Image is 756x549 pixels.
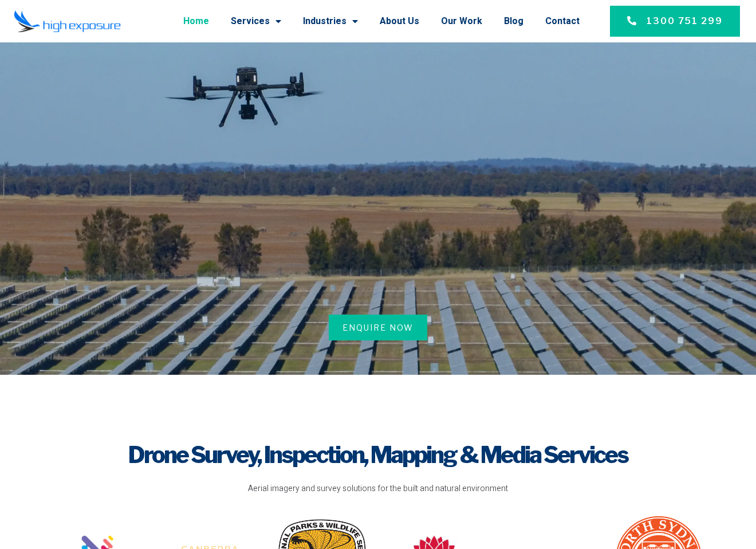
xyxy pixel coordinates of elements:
[610,6,740,37] a: 1300 751 299
[329,315,427,340] a: Enquire Now
[504,6,523,36] a: Blog
[303,6,358,36] a: Industries
[183,6,209,36] a: Home
[36,439,720,471] h1: Drone Survey, Inspection, Mapping & Media Services
[231,6,281,36] a: Services
[647,14,723,28] span: 1300 751 299
[545,6,580,36] a: Contact
[132,6,580,36] nav: Menu
[14,10,121,33] img: Final-Logo copy
[380,6,419,36] a: About Us
[342,321,414,334] span: Enquire Now
[441,6,482,36] a: Our Work
[36,483,720,495] p: Aerial imagery and survey solutions for the built and natural environment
